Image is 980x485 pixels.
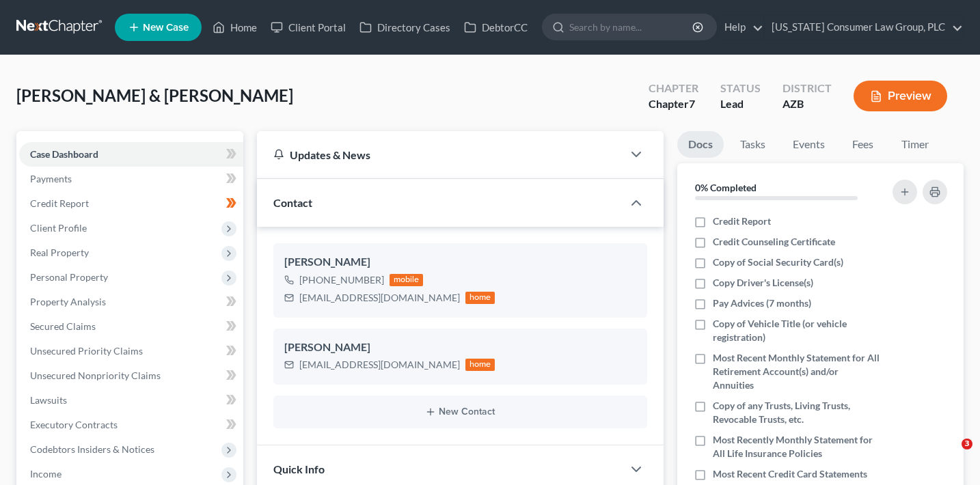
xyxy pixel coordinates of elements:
div: AZB [782,96,832,112]
span: Most Recent Monthly Statement for All Retirement Account(s) and/or Annuities [713,351,881,392]
span: Credit Report [713,214,771,228]
span: Codebtors Insiders & Notices [30,443,154,455]
a: Fees [841,131,885,158]
span: Lawsuits [30,394,67,406]
span: Copy of Vehicle Title (or vehicle registration) [713,317,881,344]
a: DebtorCC [457,15,534,40]
span: Most Recently Monthly Statement for All Life Insurance Policies [713,433,881,460]
a: Unsecured Nonpriority Claims [19,363,243,388]
span: Unsecured Nonpriority Claims [30,370,161,381]
a: Credit Report [19,191,243,216]
span: Copy of any Trusts, Living Trusts, Revocable Trusts, etc. [713,399,881,426]
span: 3 [962,439,972,449]
div: Chapter [649,96,698,112]
span: Secured Claims [30,320,96,332]
span: Client Profile [30,222,87,234]
div: [EMAIL_ADDRESS][DOMAIN_NAME] [299,358,460,372]
div: home [465,359,495,371]
a: Property Analysis [19,290,243,314]
span: Real Property [30,247,89,258]
div: District [782,81,832,96]
span: Copy of Social Security Card(s) [713,255,843,269]
button: Preview [854,81,947,111]
span: Credit Counseling Certificate [713,235,835,249]
a: Unsecured Priority Claims [19,339,243,363]
a: Events [782,131,836,158]
span: Pay Advices (7 months) [713,296,811,310]
a: [US_STATE] Consumer Law Group, PLC [765,15,963,40]
div: Chapter [649,81,698,96]
span: New Case [143,23,189,33]
div: [EMAIL_ADDRESS][DOMAIN_NAME] [299,291,460,305]
div: mobile [390,274,424,286]
button: New Contact [284,406,636,417]
div: [PERSON_NAME] [284,339,636,356]
span: Contact [273,196,312,209]
span: 7 [689,97,695,110]
a: Docs [677,131,724,158]
div: Status [720,81,761,96]
span: Property Analysis [30,296,106,307]
a: Executory Contracts [19,413,243,437]
div: Lead [720,96,761,112]
span: Income [30,468,62,480]
iframe: Intercom live chat [934,439,966,471]
a: Secured Claims [19,314,243,339]
a: Timer [890,131,940,158]
a: Tasks [729,131,776,158]
a: Lawsuits [19,388,243,413]
span: Case Dashboard [30,148,98,160]
span: Personal Property [30,271,108,283]
span: Credit Report [30,197,89,209]
a: Help [718,15,763,40]
div: home [465,292,495,304]
input: Search by name... [569,14,694,40]
span: Quick Info [273,462,325,475]
span: [PERSON_NAME] & [PERSON_NAME] [16,85,293,105]
strong: 0% Completed [695,182,757,193]
span: Executory Contracts [30,419,118,430]
a: Case Dashboard [19,142,243,167]
div: [PHONE_NUMBER] [299,273,384,287]
span: Payments [30,173,72,184]
div: Updates & News [273,148,606,162]
span: Unsecured Priority Claims [30,345,143,357]
a: Client Portal [264,15,353,40]
span: Most Recent Credit Card Statements [713,467,867,481]
a: Directory Cases [353,15,457,40]
span: Copy Driver's License(s) [713,276,813,290]
a: Home [206,15,264,40]
div: [PERSON_NAME] [284,254,636,271]
a: Payments [19,167,243,191]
